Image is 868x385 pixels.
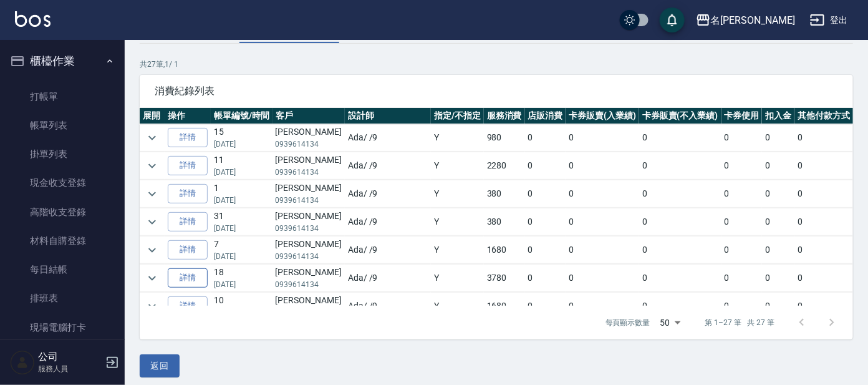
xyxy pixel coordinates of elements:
[705,317,774,328] p: 第 1–27 筆 共 27 筆
[721,124,763,152] td: 0
[431,293,484,320] td: Y
[276,139,342,150] p: 0939614134
[140,59,853,70] p: 共 27 筆, 1 / 1
[794,265,853,292] td: 0
[168,240,208,260] a: 詳情
[5,198,120,227] a: 高階收支登錄
[5,111,120,140] a: 帳單列表
[272,265,345,292] td: [PERSON_NAME]
[762,236,794,264] td: 0
[762,124,794,152] td: 0
[143,213,162,231] button: expand row
[566,208,639,236] td: 0
[721,265,763,292] td: 0
[272,236,345,264] td: [PERSON_NAME]
[605,317,650,328] p: 每頁顯示數量
[431,265,484,292] td: Y
[140,354,180,378] button: 返回
[655,306,685,339] div: 50
[721,208,763,236] td: 0
[484,124,525,152] td: 980
[762,265,794,292] td: 0
[272,124,345,152] td: [PERSON_NAME]
[762,152,794,180] td: 0
[214,167,269,178] p: [DATE]
[168,184,208,203] a: 詳情
[5,168,120,197] a: 現金收支登錄
[639,108,721,124] th: 卡券販賣(不入業績)
[566,124,639,152] td: 0
[143,185,162,203] button: expand row
[345,180,431,208] td: Ada / /9
[211,293,272,320] td: 10
[272,293,345,320] td: [PERSON_NAME]
[211,265,272,292] td: 18
[211,236,272,264] td: 7
[721,108,763,124] th: 卡券使用
[639,293,721,320] td: 0
[525,236,566,264] td: 0
[721,236,763,264] td: 0
[525,124,566,152] td: 0
[484,236,525,264] td: 1680
[38,351,102,363] h5: 公司
[762,208,794,236] td: 0
[794,208,853,236] td: 0
[143,157,162,175] button: expand row
[5,45,120,77] button: 櫃檯作業
[345,124,431,152] td: Ada / /9
[794,293,853,320] td: 0
[168,156,208,175] a: 詳情
[211,180,272,208] td: 1
[143,269,162,288] button: expand row
[805,9,853,32] button: 登出
[639,208,721,236] td: 0
[168,128,208,147] a: 詳情
[272,108,345,124] th: 客戶
[431,152,484,180] td: Y
[566,236,639,264] td: 0
[431,108,484,124] th: 指定/不指定
[143,129,162,147] button: expand row
[721,152,763,180] td: 0
[525,180,566,208] td: 0
[525,293,566,320] td: 0
[484,265,525,292] td: 3780
[143,297,162,316] button: expand row
[639,152,721,180] td: 0
[272,152,345,180] td: [PERSON_NAME]
[484,152,525,180] td: 2280
[484,208,525,236] td: 380
[276,223,342,234] p: 0939614134
[660,7,685,32] button: save
[155,85,838,97] span: 消費紀錄列表
[5,255,120,284] a: 每日結帳
[345,236,431,264] td: Ada / /9
[639,124,721,152] td: 0
[272,180,345,208] td: [PERSON_NAME]
[639,265,721,292] td: 0
[5,82,120,111] a: 打帳單
[345,152,431,180] td: Ada / /9
[721,180,763,208] td: 0
[5,140,120,168] a: 掛單列表
[345,108,431,124] th: 設計師
[762,180,794,208] td: 0
[639,236,721,264] td: 0
[525,208,566,236] td: 0
[794,108,853,124] th: 其他付款方式
[794,124,853,152] td: 0
[5,284,120,313] a: 排班表
[214,223,269,234] p: [DATE]
[165,108,211,124] th: 操作
[5,227,120,255] a: 材料自購登錄
[214,279,269,290] p: [DATE]
[794,236,853,264] td: 0
[168,296,208,316] a: 詳情
[794,152,853,180] td: 0
[639,180,721,208] td: 0
[214,251,269,262] p: [DATE]
[345,265,431,292] td: Ada / /9
[431,180,484,208] td: Y
[566,265,639,292] td: 0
